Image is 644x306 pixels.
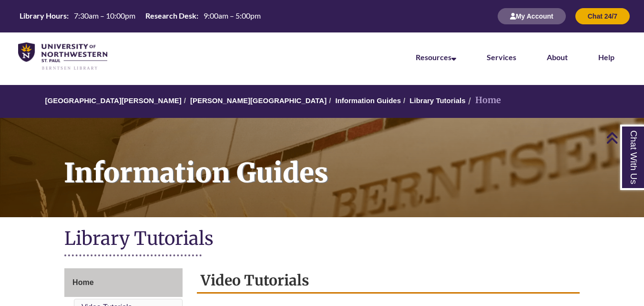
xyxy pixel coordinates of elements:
button: Chat 24/7 [575,8,630,24]
a: About [547,53,568,62]
h1: Library Tutorials [64,227,580,252]
img: UNWSP Library Logo [18,42,107,71]
h1: Information Guides [53,118,644,205]
span: 9:00am – 5:00pm [204,11,261,20]
th: Library Hours: [16,11,70,21]
a: My Account [498,12,566,20]
a: Chat 24/7 [575,12,630,20]
li: Home [466,94,501,107]
a: [PERSON_NAME][GEOGRAPHIC_DATA] [190,96,327,105]
a: Services [487,53,516,62]
a: Resources [416,53,456,62]
table: Hours Today [16,11,265,21]
span: 7:30am – 10:00pm [74,11,135,20]
a: Help [598,53,614,62]
span: Home [72,278,93,286]
a: Hours Today [16,11,265,22]
a: Information Guides [336,96,401,105]
a: [GEOGRAPHIC_DATA][PERSON_NAME] [45,96,182,105]
th: Research Desk: [142,11,200,21]
h2: Video Tutorials [197,268,580,294]
a: Library Tutorials [409,96,465,105]
a: Home [64,268,183,297]
button: My Account [498,8,566,24]
a: Back to Top [606,131,642,144]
